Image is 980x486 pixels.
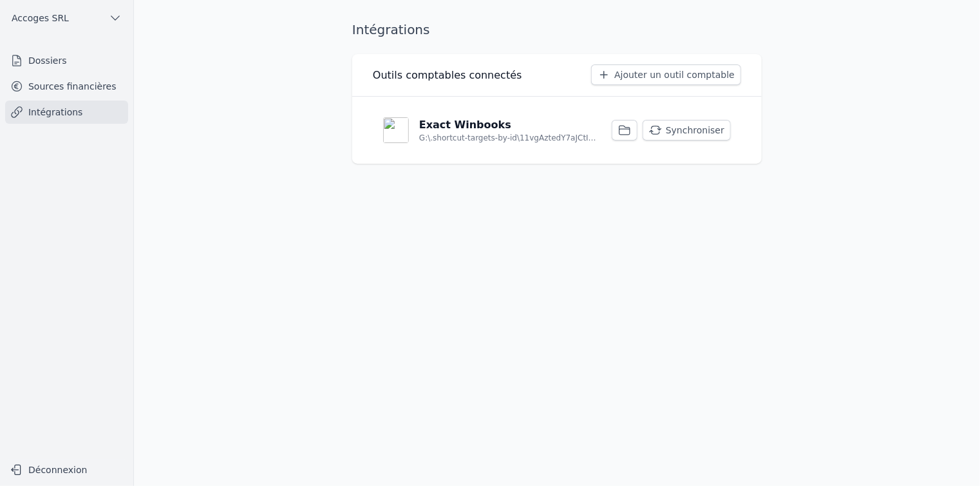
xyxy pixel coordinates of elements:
[5,101,128,124] a: Intégrations
[5,8,128,28] button: Accoges SRL
[373,107,741,153] a: Exact Winbooks G:\.shortcut-targets-by-id\11vgAztedY7aJCtIa665aaYNxyB1Ejljf\50 Coda Magello Synch...
[5,460,128,480] button: Déconnexion
[373,68,522,83] h3: Outils comptables connectés
[5,49,128,72] a: Dossiers
[643,120,731,141] button: Synchroniser
[591,64,741,85] button: Ajouter un outil comptable
[12,12,69,24] span: Accoges SRL
[419,133,596,143] p: G:\.shortcut-targets-by-id\11vgAztedY7aJCtIa665aaYNxyB1Ejljf\50 Coda Magello
[352,21,430,39] h1: Intégrations
[419,117,511,133] p: Exact Winbooks
[5,75,128,98] a: Sources financières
